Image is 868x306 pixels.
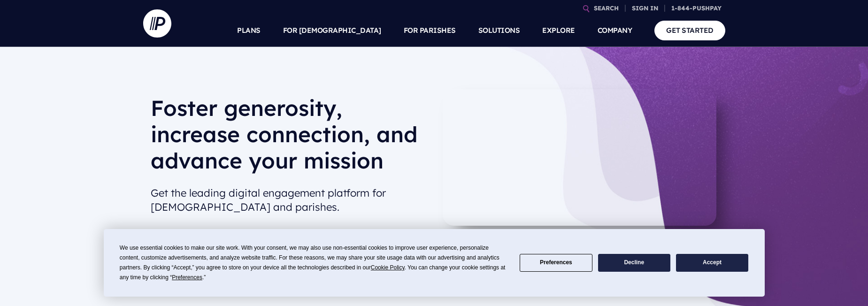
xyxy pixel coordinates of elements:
[151,95,427,181] h1: Foster generosity, increase connection, and advance your mission
[404,14,456,47] a: FOR PARISHES
[478,14,520,47] a: SOLUTIONS
[151,182,427,219] h2: Get the leading digital engagement platform for [DEMOGRAPHIC_DATA] and parishes.
[120,243,508,283] div: We use essential cookies to make our site work. With your consent, we may also use non-essential ...
[520,254,592,272] button: Preferences
[371,264,405,271] span: Cookie Policy
[676,254,748,272] button: Accept
[654,21,725,40] a: GET STARTED
[542,14,575,47] a: EXPLORE
[598,254,670,272] button: Decline
[598,14,632,47] a: COMPANY
[172,274,202,281] span: Preferences
[283,14,381,47] a: FOR [DEMOGRAPHIC_DATA]
[237,14,261,47] a: PLANS
[104,229,765,297] div: Cookie Consent Prompt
